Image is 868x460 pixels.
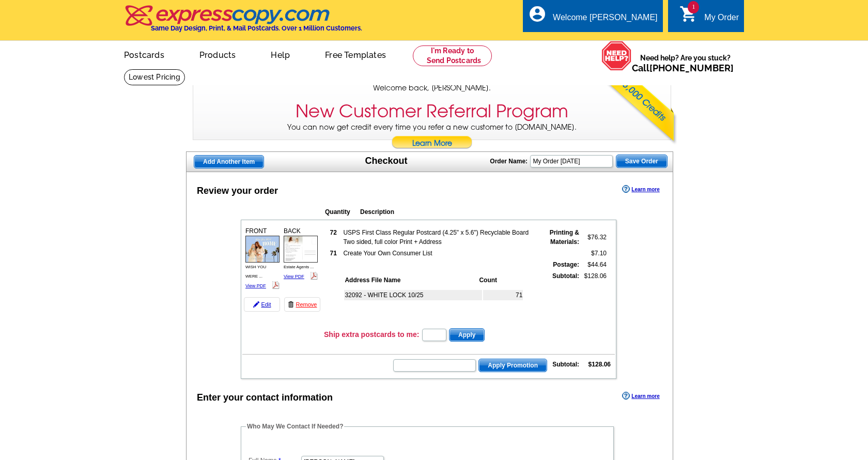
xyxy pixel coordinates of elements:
[479,359,547,372] span: Apply Promotion
[704,13,739,27] div: My Order
[581,271,607,325] td: $128.06
[550,229,579,246] strong: Printing & Materials:
[284,236,318,262] img: small-thumb.jpg
[284,265,314,269] span: Estate Agents ...
[194,156,263,168] span: Add Another Item
[373,83,491,94] span: Welcome back, [PERSON_NAME].
[622,185,659,193] a: Learn more
[581,259,607,270] td: $44.64
[588,361,611,368] strong: $128.06
[288,301,294,308] img: trashcan-icon.gif
[616,155,668,168] button: Save Order
[343,248,537,258] td: Create Your Own Consumer List
[197,391,333,405] div: Enter your contact information
[632,63,734,73] span: Call
[246,422,344,431] legend: Who May We Contact If Needed?
[528,5,547,23] i: account_circle
[253,301,259,308] img: pencil-icon.gif
[193,122,671,151] p: You can now get credit every time you refer a new customer to [DOMAIN_NAME].
[622,392,659,400] a: Learn more
[478,359,547,372] button: Apply Promotion
[344,290,482,300] td: 32092 - WHITE LOCK 10/25
[244,297,280,312] a: Edit
[581,248,607,258] td: $7.10
[679,5,698,23] i: shopping_cart
[688,1,699,13] span: 1
[330,250,337,257] strong: 71
[324,207,359,217] th: Quantity
[330,229,337,236] strong: 72
[490,158,528,165] strong: Order Name:
[284,274,304,279] a: View PDF
[360,207,549,217] th: Description
[449,328,485,342] button: Apply
[553,13,657,27] div: Welcome [PERSON_NAME]
[365,156,408,166] h1: Checkout
[194,155,264,168] a: Add Another Item
[649,63,734,73] a: [PHONE_NUMBER]
[245,236,280,262] img: small-thumb.jpg
[552,361,579,368] strong: Subtotal:
[245,265,266,279] span: WISH YOU WERE ...
[107,42,181,66] a: Postcards
[632,53,739,73] span: Need help? Are you stuck?
[478,275,523,285] th: Count
[254,42,306,66] a: Help
[151,24,362,32] h4: Same Day Design, Print, & Mail Postcards. Over 1 Million Customers.
[197,184,278,198] div: Review your order
[581,227,607,247] td: $76.32
[244,225,281,292] div: FRONT
[553,261,579,268] strong: Postage:
[450,329,484,341] span: Apply
[343,227,537,247] td: USPS First Class Regular Postcard (4.25" x 5.6") Recyclable Board Two sided, full color Print + A...
[310,272,318,280] img: pdf_logo.png
[308,42,402,66] a: Free Templates
[284,297,320,312] a: Remove
[324,330,419,339] h3: Ship extra postcards to me:
[679,11,739,24] a: 1 shopping_cart My Order
[272,281,280,289] img: pdf_logo.png
[552,272,579,280] strong: Subtotal:
[282,225,319,282] div: BACK
[296,101,568,122] h3: New Customer Referral Program
[391,136,473,151] a: Learn More
[601,41,632,71] img: help
[183,42,253,66] a: Products
[616,155,667,167] span: Save Order
[245,283,266,288] a: View PDF
[124,12,362,32] a: Same Day Design, Print, & Mail Postcards. Over 1 Million Customers.
[344,275,477,285] th: Address File Name
[483,290,523,300] td: 71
